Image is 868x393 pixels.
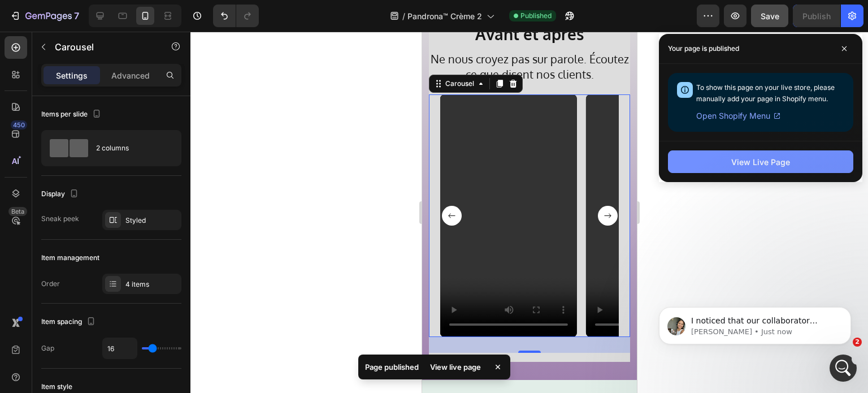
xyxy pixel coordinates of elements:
button: Save [751,5,788,27]
div: 4 items [125,279,179,290]
div: Carousel [21,47,54,57]
span: Save [761,11,779,21]
p: Your page is published [668,43,739,54]
video: Video [18,63,155,305]
div: Item management [41,253,99,263]
button: 7 [5,5,84,27]
span: / [402,10,405,22]
div: Publish [802,10,831,22]
p: Settings [56,70,88,81]
button: Publish [793,5,840,27]
span: 2 [853,338,862,347]
input: Auto [103,338,137,359]
div: 2 columns [96,135,165,161]
p: Advanced [111,70,150,81]
span: Published [520,11,552,21]
span: Open Shopify Menu [696,109,770,123]
video: Video [164,63,301,305]
button: Carousel Back Arrow [18,172,41,195]
div: Items per slide [41,107,103,122]
span: To show this page on your live store, please manually add your page in Shopify menu. [696,83,835,103]
div: View Live Page [731,156,790,168]
div: Styled [125,215,179,226]
div: Gap [41,343,54,353]
h2: Ne nous croyez pas sur parole. Écoutez ce que disent nos clients. [7,19,208,51]
div: Beta [8,207,27,216]
div: 450 [11,120,27,129]
div: Order [41,279,60,289]
div: Undo/Redo [213,5,259,27]
iframe: Intercom notifications message [642,283,868,362]
button: View Live Page [668,150,853,173]
span: Pandrona™ Crème 2 [407,10,482,22]
p: Page published [365,361,419,373]
div: Item style [41,382,72,392]
div: Sneak peek [41,214,79,224]
div: Item spacing [41,314,98,330]
p: 7 [74,9,79,23]
iframe: To enrich screen reader interactions, please activate Accessibility in Grammarly extension settings [422,32,637,393]
button: Carousel Next Arrow [174,172,197,195]
div: View live page [423,359,488,375]
p: Carousel [55,40,151,54]
div: Display [41,187,81,202]
iframe: Intercom live chat [830,355,857,382]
